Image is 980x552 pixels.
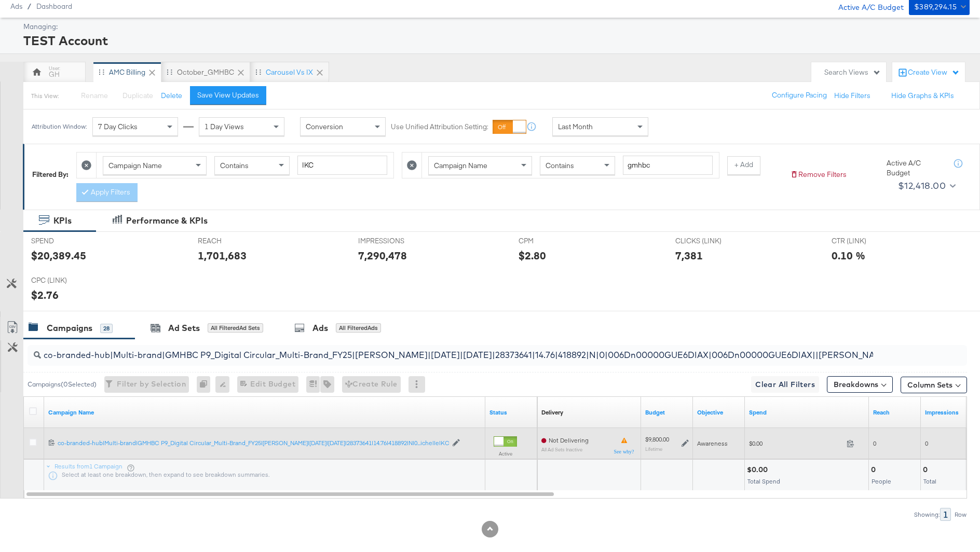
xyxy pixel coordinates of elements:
[358,248,407,263] div: 7,290,478
[49,70,60,79] div: GH
[109,67,145,77] div: AMC Billing
[894,177,958,194] button: $12,418.00
[198,248,247,263] div: 1,701,683
[925,408,969,417] a: The number of times your ad was served. On mobile apps an ad is counted as served the first time ...
[108,161,162,170] span: Campaign Name
[519,248,546,263] div: $2.80
[727,156,760,175] button: + Add
[31,287,59,302] div: $2.76
[358,236,436,246] span: IMPRESSIONS
[306,122,343,131] span: Conversion
[58,439,447,448] a: co-branded-hub|Multi-brand|GMHBC P9_Digital Circular_Multi-Brand_FY25|[PERSON_NAME]|[DATE]|[DATE]...
[167,69,172,75] div: Drag to reorder tab
[765,86,834,105] button: Configure Pacing
[541,447,589,452] sub: All Ad Sets Inactive
[827,376,893,393] button: Breakdowns
[697,408,741,417] a: Your campaign's objective.
[645,408,689,417] a: The maximum amount you're willing to spend on your ads, on average each day or over the lifetime ...
[31,123,87,130] div: Attribution Window:
[126,215,208,227] div: Performance & KPIs
[546,161,574,170] span: Contains
[645,446,662,452] sub: Lifetime
[197,90,259,100] div: Save View Updates
[832,248,865,263] div: 0.10 %
[872,477,891,485] span: People
[197,376,215,393] div: 0
[824,67,881,77] div: Search Views
[697,439,728,447] span: Awareness
[255,69,261,75] div: Drag to reorder tab
[923,477,936,485] span: Total
[898,178,946,194] div: $12,418.00
[747,465,771,475] div: $0.00
[749,439,842,447] span: $0.00
[41,341,881,361] input: Search Campaigns by Name, ID or Objective
[645,435,669,444] div: $9,800.00
[32,170,69,180] div: Filtered By:
[190,86,266,105] button: Save View Updates
[908,67,960,78] div: Create View
[100,324,113,333] div: 28
[47,322,92,334] div: Campaigns
[873,408,917,417] a: The number of people your ad was served to.
[871,465,879,475] div: 0
[28,380,97,389] div: Campaigns ( 0 Selected)
[391,122,488,132] label: Use Unified Attribution Setting:
[558,122,593,131] span: Last Month
[940,508,951,521] div: 1
[205,122,244,131] span: 1 Day Views
[489,408,533,417] a: Shows the current state of your Ad Campaign.
[10,2,22,10] span: Ads
[98,122,138,131] span: 7 Day Clicks
[31,248,86,263] div: $20,389.45
[23,22,967,32] div: Managing:
[623,156,713,175] input: Enter a search term
[914,1,957,13] div: $389,294.15
[834,91,870,101] button: Hide Filters
[434,161,487,170] span: Campaign Name
[36,2,72,10] a: Dashboard
[168,322,200,334] div: Ad Sets
[832,236,909,246] span: CTR (LINK)
[23,32,967,49] div: TEST Account
[312,322,328,334] div: Ads
[519,236,596,246] span: CPM
[541,408,563,417] a: Reflects the ability of your Ad Campaign to achieve delivery based on ad states, schedule and bud...
[81,91,108,100] span: Rename
[925,439,928,447] span: 0
[336,323,381,333] div: All Filtered Ads
[541,408,563,417] div: Delivery
[266,67,313,77] div: Carousel vs IX
[48,408,481,417] a: Your campaign name.
[53,215,72,227] div: KPIs
[297,156,387,175] input: Enter a search term
[198,236,276,246] span: REACH
[923,465,931,475] div: 0
[873,439,876,447] span: 0
[208,323,263,333] div: All Filtered Ad Sets
[675,236,753,246] span: CLICKS (LINK)
[549,436,589,444] span: Not Delivering
[891,91,954,101] button: Hide Graphs & KPIs
[220,161,249,170] span: Contains
[31,275,109,285] span: CPC (LINK)
[749,408,865,417] a: The total amount spent to date.
[22,2,36,10] span: /
[751,376,819,393] button: Clear All Filters
[122,91,153,100] span: Duplicate
[790,170,847,180] button: Remove Filters
[914,511,940,518] div: Showing:
[887,158,944,177] div: Active A/C Budget
[901,377,967,393] button: Column Sets
[31,92,59,100] div: This View:
[755,378,815,391] span: Clear All Filters
[31,236,109,246] span: SPEND
[494,450,517,457] label: Active
[747,477,780,485] span: Total Spend
[177,67,234,77] div: October_GMHBC
[954,511,967,518] div: Row
[99,69,104,75] div: Drag to reorder tab
[161,91,182,101] button: Delete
